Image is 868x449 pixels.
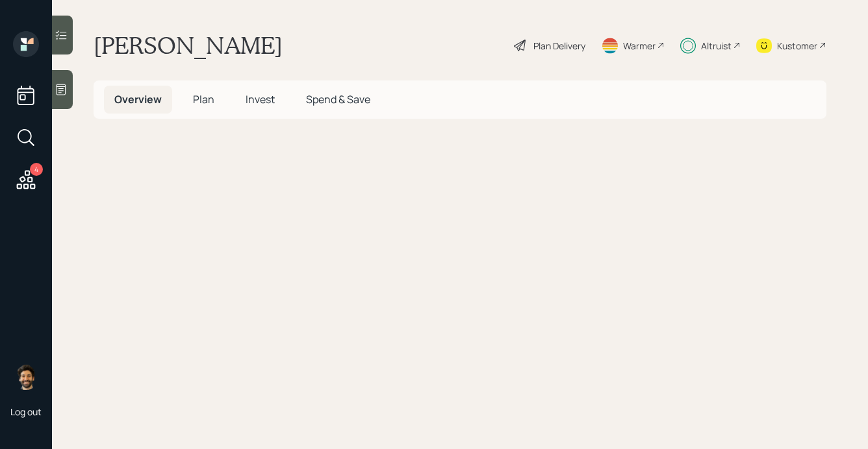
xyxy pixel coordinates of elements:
div: 4 [30,163,43,176]
h1: [PERSON_NAME] [94,31,283,60]
div: Altruist [701,39,732,53]
div: Warmer [623,39,656,53]
span: Spend & Save [306,92,370,106]
div: Kustomer [777,39,817,53]
span: Invest [246,92,275,106]
span: Overview [114,92,162,106]
div: Log out [10,406,42,418]
img: eric-schwartz-headshot.png [13,364,39,390]
div: Plan Delivery [533,39,585,53]
span: Plan [193,92,214,106]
